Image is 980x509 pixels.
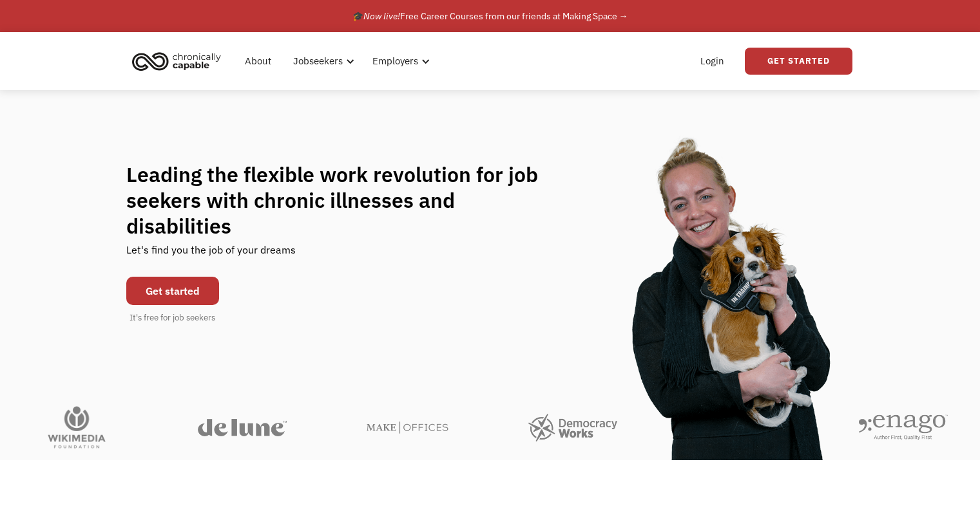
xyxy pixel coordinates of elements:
[126,239,296,270] div: Let's find you the job of your dreams
[363,10,400,22] em: Now live!
[126,277,219,305] a: Get started
[745,48,852,75] a: Get Started
[372,53,418,69] div: Employers
[128,47,225,75] img: Chronically Capable logo
[126,162,563,239] h1: Leading the flexible work revolution for job seekers with chronic illnesses and disabilities
[130,311,215,324] div: It's free for job seekers
[693,41,732,82] a: Login
[352,8,628,24] div: 🎓 Free Career Courses from our friends at Making Space →
[293,53,343,69] div: Jobseekers
[237,41,279,82] a: About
